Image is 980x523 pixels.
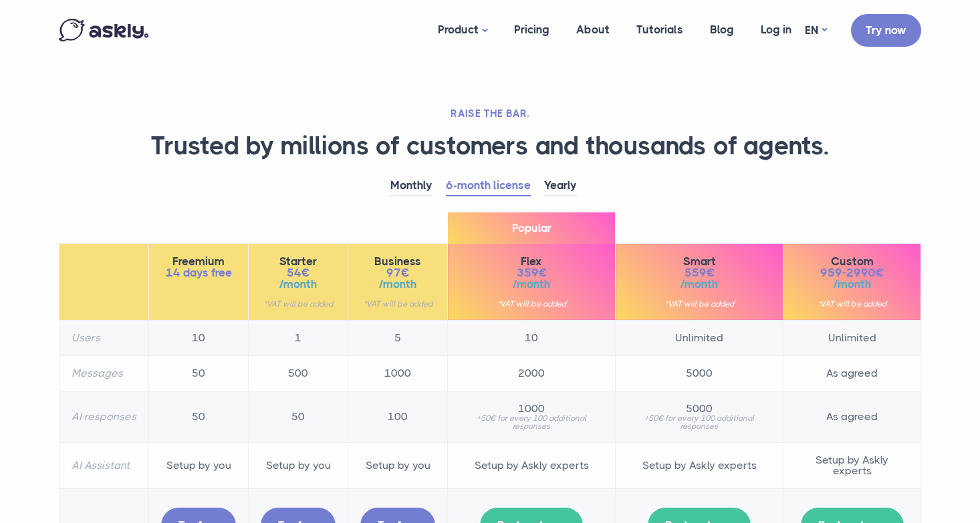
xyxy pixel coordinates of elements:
[448,212,615,244] span: Popular
[460,403,603,414] span: 1000
[783,320,921,355] td: Unlimited
[628,414,771,430] small: +50€ for every 100 additional responses
[501,4,563,55] a: Pricing
[59,320,149,355] th: Users
[59,19,148,41] img: Askly
[360,267,435,279] span: 97€
[623,4,697,55] a: Tutorials
[149,442,249,488] td: Setup by you
[149,320,249,355] td: 10
[616,320,783,355] td: Unlimited
[616,442,783,488] td: Setup by Askly experts
[149,355,249,391] td: 50
[616,355,783,391] td: 5000
[795,279,908,290] span: /month
[697,4,747,55] a: Blog
[628,256,771,267] span: Smart
[249,442,348,488] td: Setup by you
[805,21,827,40] a: EN
[628,279,771,290] span: /month
[59,442,149,488] th: AI Assistant
[851,14,921,47] a: Try now
[261,256,336,267] span: Starter
[460,414,603,430] small: +50€ for every 100 additional responses
[261,300,336,308] small: *VAT will be added
[446,176,531,196] a: 6-month license
[448,355,616,391] td: 2000
[795,256,908,267] span: Custom
[59,355,149,391] th: Messages
[628,300,771,308] small: *VAT will be added
[563,4,623,55] a: About
[460,256,603,267] span: Flex
[628,267,771,279] span: 559€
[348,442,448,488] td: Setup by you
[261,279,336,290] span: /month
[249,320,348,355] td: 1
[460,279,603,290] span: /month
[795,300,908,308] small: *VAT will be added
[390,176,433,196] a: Monthly
[249,355,348,391] td: 500
[795,267,908,279] span: 959-2990€
[59,130,921,162] h1: Trusted by millions of customers and thousands of agents.
[149,391,249,442] td: 50
[161,267,236,279] span: 14 days free
[59,107,921,120] h2: RAISE THE BAR.
[448,320,616,355] td: 10
[249,391,348,442] td: 50
[59,391,149,442] th: AI responses
[937,413,970,480] iframe: Askly chat
[424,4,501,57] a: Product
[628,403,771,414] span: 5000
[747,4,805,55] a: Log in
[448,442,616,488] td: Setup by Askly experts
[348,320,448,355] td: 5
[348,391,448,442] td: 100
[161,256,236,267] span: Freemium
[795,411,908,422] span: As agreed
[460,300,603,308] small: *VAT will be added
[261,267,336,279] span: 54€
[783,355,921,391] td: As agreed
[360,300,435,308] small: *VAT will be added
[360,279,435,290] span: /month
[460,267,603,279] span: 359€
[348,355,448,391] td: 1000
[360,256,435,267] span: Business
[544,176,577,196] a: Yearly
[783,442,921,488] td: Setup by Askly experts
